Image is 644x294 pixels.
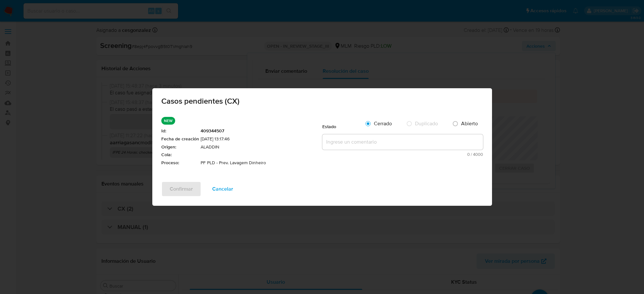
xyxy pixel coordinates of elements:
[201,136,322,142] span: [DATE] 13:17:46
[322,117,361,133] div: Estado
[161,144,199,150] span: Origen :
[204,181,241,197] button: Cancelar
[201,144,322,150] span: ALADDIN
[212,182,233,196] span: Cancelar
[161,160,199,166] span: Proceso :
[161,128,199,134] span: Id :
[161,136,199,142] span: Fecha de creación
[374,120,392,127] span: Cerrado
[161,117,175,125] p: NEW
[324,152,483,156] span: Máximo 4000 caracteres
[161,152,199,158] span: Cola :
[201,160,322,166] span: PF PLD - Prev. Lavagem Dinheiro
[461,120,478,127] span: Abierto
[161,97,483,105] span: Casos pendientes (CX)
[201,128,322,134] span: 409344507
